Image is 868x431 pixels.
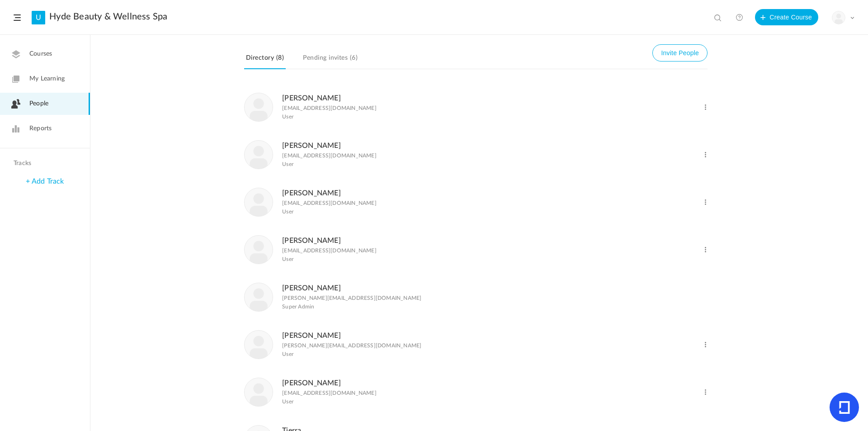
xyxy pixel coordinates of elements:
[282,284,341,292] a: [PERSON_NAME]
[245,141,273,169] img: user-image.png
[282,152,377,159] p: [EMAIL_ADDRESS][DOMAIN_NAME]
[282,342,421,349] p: [PERSON_NAME][EMAIL_ADDRESS][DOMAIN_NAME]
[282,303,314,310] span: Super Admin
[755,9,818,25] button: Create Course
[282,237,341,244] a: [PERSON_NAME]
[282,189,341,197] a: [PERSON_NAME]
[282,379,341,387] a: [PERSON_NAME]
[282,114,293,120] span: User
[245,331,273,359] img: user-image.png
[29,99,48,109] span: People
[282,105,377,111] p: [EMAIL_ADDRESS][DOMAIN_NAME]
[301,52,359,69] a: Pending invites (6)
[832,11,845,24] img: user-image.png
[14,160,74,167] h4: Tracks
[282,390,377,396] p: [EMAIL_ADDRESS][DOMAIN_NAME]
[26,178,64,185] a: + Add Track
[652,44,708,62] button: Invite People
[49,11,167,22] a: Hyde Beauty & Wellness Spa
[282,398,293,405] span: User
[245,236,273,264] img: user-image.png
[245,93,273,121] img: user-image.png
[245,283,273,311] img: user-image.png
[245,188,273,216] img: user-image.png
[282,295,421,301] p: [PERSON_NAME][EMAIL_ADDRESS][DOMAIN_NAME]
[29,124,52,133] span: Reports
[245,378,273,406] img: user-image.png
[282,95,341,102] a: [PERSON_NAME]
[282,351,293,357] span: User
[282,200,377,206] p: [EMAIL_ADDRESS][DOMAIN_NAME]
[282,142,341,149] a: [PERSON_NAME]
[29,49,52,59] span: Courses
[282,247,377,254] p: [EMAIL_ADDRESS][DOMAIN_NAME]
[282,256,293,262] span: User
[282,332,341,339] a: [PERSON_NAME]
[32,11,45,24] a: U
[29,74,65,84] span: My Learning
[244,52,286,69] a: Directory (8)
[282,161,293,167] span: User
[282,208,293,215] span: User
